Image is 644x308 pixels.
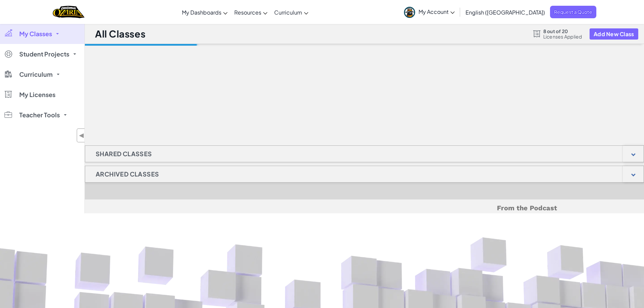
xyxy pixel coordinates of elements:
h1: Archived Classes [85,166,169,183]
a: Request a Quote [550,6,596,18]
span: Curriculum [19,71,53,77]
a: English ([GEOGRAPHIC_DATA]) [462,3,548,21]
span: 8 out of 20 [543,28,582,34]
a: My Account [401,1,458,23]
h5: From the Podcast [172,203,557,213]
a: Resources [231,3,271,21]
span: Teacher Tools [19,112,60,118]
a: My Dashboards [178,3,231,21]
span: English ([GEOGRAPHIC_DATA]) [466,9,545,16]
h1: Shared Classes [85,145,163,162]
span: My Account [419,8,455,15]
span: My Dashboards [182,9,221,16]
span: Student Projects [19,51,69,57]
a: Ozaria by CodeCombat logo [53,5,84,19]
span: Curriculum [274,9,302,16]
a: Curriculum [271,3,312,21]
span: Licenses Applied [543,34,582,39]
img: avatar [404,7,415,18]
button: Add New Class [590,28,638,40]
span: My Classes [19,31,52,37]
span: Resources [234,9,261,16]
img: Home [53,5,84,19]
span: My Licenses [19,92,55,98]
h1: All Classes [95,27,145,40]
span: ◀ [79,131,85,140]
